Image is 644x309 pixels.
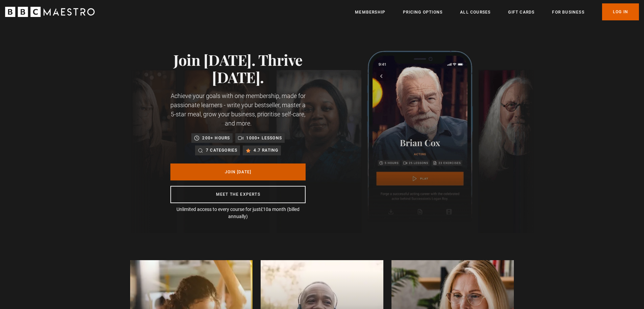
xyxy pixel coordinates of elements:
p: 1000+ lessons [246,135,282,141]
a: Meet the experts [170,186,306,203]
a: Pricing Options [403,9,443,16]
a: Log In [602,3,639,20]
a: Gift Cards [508,9,534,16]
p: 7 categories [206,147,237,154]
a: Membership [355,9,385,16]
nav: Primary [355,3,639,20]
a: For business [552,9,584,16]
h1: Join [DATE]. Thrive [DATE]. [170,51,306,86]
a: Join [DATE] [170,163,306,180]
span: £10 [260,207,268,212]
p: Achieve your goals with one membership, made for passionate learners - write your bestseller, mas... [170,91,306,128]
svg: BBC Maestro [5,7,95,17]
p: Unlimited access to every course for just a month (billed annually) [170,206,306,220]
p: 200+ hours [202,135,230,141]
a: All Courses [460,9,491,16]
p: 4.7 rating [254,147,278,154]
